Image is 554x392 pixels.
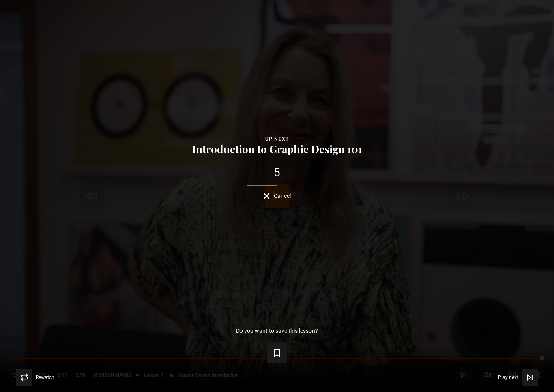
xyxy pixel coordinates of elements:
[274,193,291,199] span: Cancel
[13,167,541,178] div: 5
[16,369,54,386] button: Rewatch
[189,144,365,155] button: Introduction to Graphic Design 101
[264,193,291,199] button: Cancel
[36,375,54,380] span: Rewatch
[498,375,518,380] span: Play next
[13,135,541,143] div: Up next
[236,328,318,334] p: Do you want to save this lesson?
[498,369,538,386] button: Play next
